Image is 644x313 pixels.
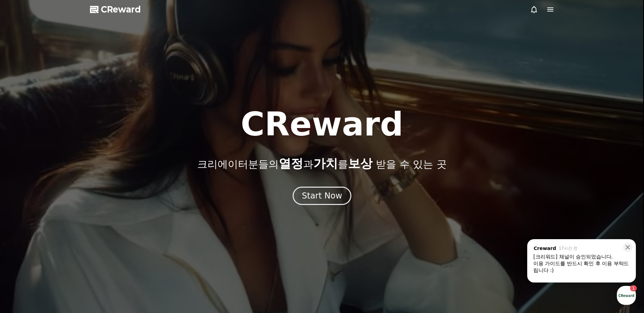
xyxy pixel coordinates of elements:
a: 홈 [2,215,45,232]
span: CReward [101,4,141,15]
span: 보상 [348,156,372,170]
h1: CReward [241,108,403,141]
a: 1대화 [45,215,88,232]
span: 대화 [62,225,70,231]
a: Start Now [293,193,351,200]
span: 설정 [105,225,113,230]
div: Start Now [302,190,342,201]
span: 열정 [279,156,303,170]
span: 홈 [21,225,25,230]
a: 설정 [88,215,130,232]
p: 크리에이터분들의 과 를 받을 수 있는 곳 [197,157,446,170]
button: Start Now [293,187,351,205]
span: 1 [69,214,71,220]
a: CReward [90,4,141,15]
span: 가치 [313,156,338,170]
